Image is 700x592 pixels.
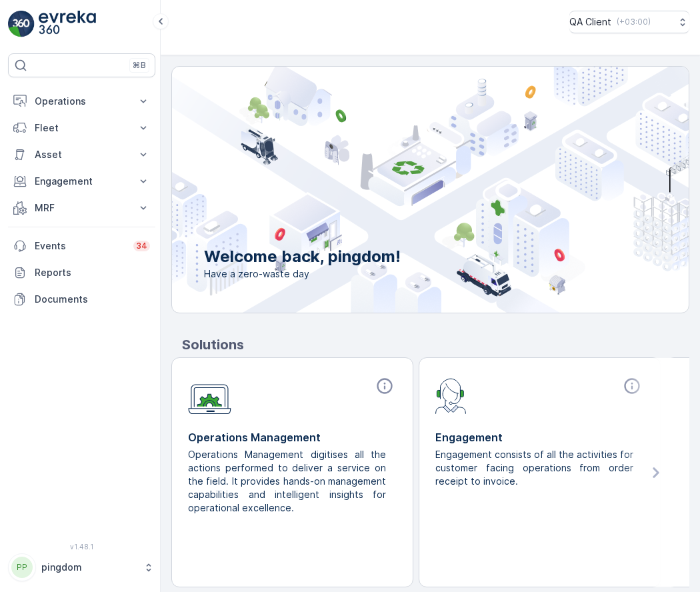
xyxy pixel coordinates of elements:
[8,88,155,115] button: Operations
[569,15,611,29] p: QA Client
[35,201,129,215] p: MRF
[8,168,155,195] button: Engagement
[569,11,689,33] button: QA Client(+03:00)
[435,448,633,488] p: Engagement consists of all the activities for customer facing operations from order receipt to in...
[435,377,467,414] img: module-icon
[188,429,397,445] p: Operations Management
[8,233,155,259] a: Events34
[133,60,146,71] p: ⌘B
[188,377,231,415] img: module-icon
[35,266,150,279] p: Reports
[35,293,150,306] p: Documents
[8,259,155,286] a: Reports
[35,121,129,135] p: Fleet
[188,448,386,515] p: Operations Management digitises all the actions performed to deliver a service on the field. It p...
[8,141,155,168] button: Asset
[204,246,401,267] p: Welcome back, pingdom!
[136,241,147,251] p: 34
[35,95,129,108] p: Operations
[8,286,155,313] a: Documents
[435,429,644,445] p: Engagement
[204,267,401,281] span: Have a zero-waste day
[112,67,689,313] img: city illustration
[617,17,651,27] p: ( +03:00 )
[35,175,129,188] p: Engagement
[8,553,155,581] button: PPpingdom
[41,561,137,574] p: pingdom
[8,195,155,221] button: MRF
[8,115,155,141] button: Fleet
[35,239,125,253] p: Events
[8,543,155,551] span: v 1.48.1
[39,11,96,37] img: logo_light-DOdMpM7g.png
[8,11,35,37] img: logo
[182,335,689,355] p: Solutions
[35,148,129,161] p: Asset
[11,557,33,578] div: PP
